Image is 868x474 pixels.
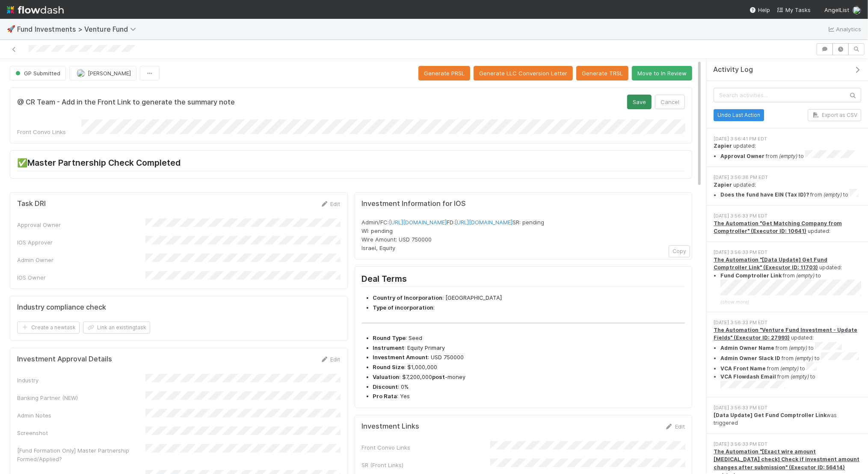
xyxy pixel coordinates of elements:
[373,383,398,390] strong: Discount
[714,411,861,427] div: was triggered
[7,25,15,33] span: 🚀
[362,461,490,469] div: SR (Front Links)
[17,394,145,402] div: Banking Partner (NEW)
[714,174,861,181] div: [DATE] 3:56:38 PM EDT
[433,373,445,380] strong: post
[789,345,807,351] em: (empty)
[720,192,809,198] strong: Does the fund have EIN (Tax ID)?
[824,192,842,198] em: (empty)
[714,88,861,102] input: Search activities...
[373,364,405,370] strong: Round Size
[714,404,861,411] div: [DATE] 3:56:33 PM EDT
[824,6,849,13] span: AngelList
[720,272,861,306] summary: Fund Comptroller Link from (empty) to (show more)
[17,411,145,420] div: Admin Notes
[373,344,685,352] li: : Equity Primary
[714,135,861,143] div: [DATE] 3:56:41 PM EDT
[576,66,628,80] button: Generate TRSL
[777,6,811,14] a: My Tasks
[720,272,782,279] strong: Fund Comptroller Link
[362,219,545,251] span: Admin/FC: FD: SR: pending WI: pending Wire Amount: USD 750000 Israel, Equity
[83,322,150,334] button: Link an existingtask
[17,238,145,247] div: IOS Approver
[720,150,861,161] li: from to
[808,109,861,121] button: Export as CSV
[720,363,861,373] li: from to
[373,304,434,311] strong: Type of incorporation
[720,342,861,352] li: from to
[17,376,145,385] div: Industry
[362,422,420,431] h5: Investment Links
[713,66,753,74] span: Activity Log
[714,212,861,220] div: [DATE] 3:56:33 PM EDT
[373,373,400,380] strong: Valuation
[17,355,112,364] h5: Investment Approval Details
[373,353,685,362] li: : USD 750000
[17,256,145,264] div: Admin Owner
[17,303,106,312] h5: Industry compliance check
[77,69,85,78] img: avatar_f32b584b-9fa7-42e4-bca2-ac5b6bf32423.png
[17,273,145,282] div: IOS Owner
[853,6,861,15] img: avatar_f32b584b-9fa7-42e4-bca2-ac5b6bf32423.png
[373,383,685,391] li: : 0%
[373,294,443,301] strong: Country of Incorporation
[320,200,341,207] a: Edit
[655,95,685,109] button: Cancel
[720,373,776,380] strong: VCA Flowdash Email
[791,373,809,380] em: (empty)
[17,25,140,33] span: Fund Investments > Venture Fund
[795,355,813,361] em: (empty)
[474,66,573,80] button: Generate LLC Conversion Letter
[373,363,685,372] li: : $1,000,000
[665,423,685,430] a: Edit
[17,429,145,437] div: Screenshot
[720,373,861,391] li: from to
[17,446,145,463] div: [Fund Formation Only] Master Partnership Formed/Applied?
[714,220,842,234] a: The Automation "Get Matching Company from Comptroller" (Executor ID: 10641)
[373,344,405,351] strong: Instrument
[389,219,447,226] a: [URL][DOMAIN_NAME]
[714,249,861,256] div: [DATE] 3:56:33 PM EDT
[373,304,685,312] li: :
[17,128,81,136] div: Front Convo Links
[750,6,770,14] div: Help
[373,392,685,401] li: : Yes
[17,200,46,208] h5: Task DRI
[714,412,827,418] strong: [Data Update] Get Fund Comptroller Link
[714,326,861,391] div: updated:
[632,66,692,80] button: Move to In Review
[714,256,827,271] a: The Automation "[Data Update] Get Fund Comptroller Link" (Executor ID: 11703)
[373,334,685,343] li: : Seed
[714,327,857,341] a: The Automation "Venture Fund Investment - Update Fields" (Executor ID: 27993)
[720,352,861,363] li: from to
[7,3,64,17] img: logo-inverted-e16ddd16eac7371096b0.svg
[720,189,861,199] li: from to
[418,66,470,80] button: Generate PRSL
[720,299,749,305] span: (show more)
[714,220,861,236] div: updated:
[14,70,60,77] span: GP Submitted
[373,334,406,341] strong: Round Type
[373,393,397,399] strong: Pro Rata
[714,256,861,306] div: updated:
[69,66,136,80] button: [PERSON_NAME]
[10,66,66,80] button: GP Submitted
[779,153,797,159] em: (empty)
[714,441,861,448] div: [DATE] 3:56:33 PM EDT
[720,355,780,361] strong: Admin Owner Slack ID
[17,98,235,107] h5: @ CR Team - Add in the Front Link to generate the summary note
[669,245,690,257] button: Copy
[88,70,131,77] span: [PERSON_NAME]
[796,272,815,279] em: (empty)
[827,24,861,34] a: Analytics
[373,294,685,302] li: : [GEOGRAPHIC_DATA]
[17,322,80,334] button: Create a newtask
[362,274,685,287] h2: Deal Terms
[714,319,861,326] div: [DATE] 3:56:33 PM EDT
[777,6,811,13] span: My Tasks
[714,448,859,471] a: The Automation "[Exact wire amount [MEDICAL_DATA] check] Check if investment amount changes after...
[714,109,764,121] button: Undo Last Action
